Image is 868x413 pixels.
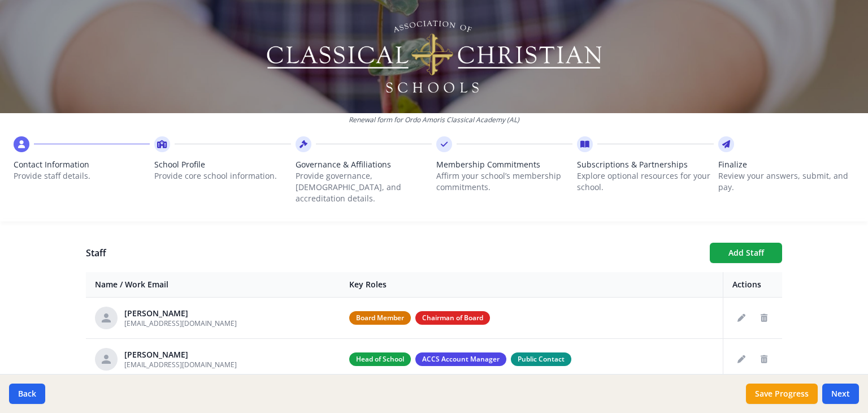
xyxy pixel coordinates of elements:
p: Provide core school information. [154,170,290,182]
span: School Profile [154,159,290,170]
button: Edit staff [732,309,750,327]
span: Governance & Affiliations [296,159,432,170]
p: Provide staff details. [14,170,150,182]
th: Name / Work Email [86,272,340,298]
p: Explore optional resources for your school. [577,170,713,193]
span: Finalize [718,159,854,170]
button: Edit staff [732,350,750,368]
span: Membership Commitments [436,159,572,170]
th: Actions [723,272,783,298]
h1: Staff [86,246,701,260]
span: ACCS Account Manager [415,352,506,366]
button: Add Staff [710,243,782,263]
p: Review your answers, submit, and pay. [718,170,854,193]
img: Logo [265,17,604,96]
span: Public Contact [511,352,571,366]
p: Provide governance, [DEMOGRAPHIC_DATA], and accreditation details. [296,170,432,204]
button: Save Progress [746,384,818,404]
span: Subscriptions & Partnerships [577,159,713,170]
span: Chairman of Board [415,311,490,325]
p: Affirm your school’s membership commitments. [436,170,572,193]
th: Key Roles [340,272,723,298]
span: Head of School [349,352,411,366]
button: Next [822,384,859,404]
button: Delete staff [755,309,773,327]
div: [PERSON_NAME] [124,308,237,319]
button: Delete staff [755,350,773,368]
button: Back [9,384,45,404]
span: [EMAIL_ADDRESS][DOMAIN_NAME] [124,360,237,369]
span: Contact Information [14,159,150,170]
div: [PERSON_NAME] [124,349,237,360]
span: [EMAIL_ADDRESS][DOMAIN_NAME] [124,319,237,328]
span: Board Member [349,311,411,325]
